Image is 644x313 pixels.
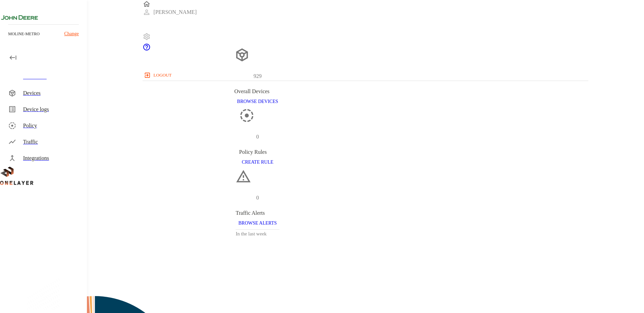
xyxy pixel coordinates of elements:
[143,46,151,52] a: onelayer-support
[236,220,279,226] a: BROWSE ALERTS
[143,70,588,81] a: logout
[239,159,276,165] a: CREATE RULE
[256,133,259,141] p: 0
[153,8,197,16] p: [PERSON_NAME]
[234,96,281,108] button: BROWSE DEVICES
[239,148,276,156] div: Policy Rules
[236,230,279,238] h3: In the last week
[236,217,279,230] button: BROWSE ALERTS
[234,98,281,104] a: BROWSE DEVICES
[256,194,259,202] p: 0
[239,156,276,169] button: CREATE RULE
[143,70,174,81] button: logout
[143,46,151,52] span: Support Portal
[234,87,281,96] div: Overall Devices
[236,209,279,217] div: Traffic Alerts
